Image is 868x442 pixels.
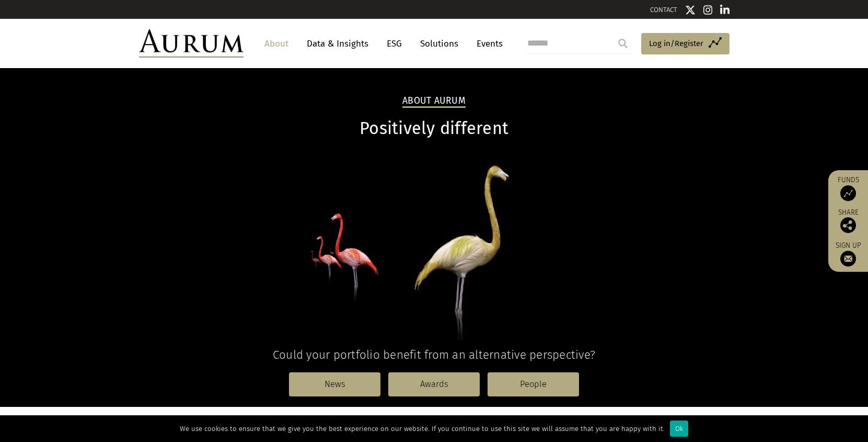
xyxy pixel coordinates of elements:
[388,372,480,396] a: Awards
[834,241,863,267] a: Sign up
[670,421,688,437] div: Ok
[840,185,856,201] img: Access Funds
[381,34,407,53] a: ESG
[302,34,374,53] a: Data & Insights
[139,29,244,58] img: Aurum
[720,5,730,15] img: Linkedin icon
[415,34,464,53] a: Solutions
[471,34,503,53] a: Events
[139,118,730,139] h1: Positively different
[840,217,856,233] img: Share this post
[649,37,703,50] span: Log in/Register
[612,33,633,54] input: Submit
[259,34,294,53] a: About
[685,5,696,15] img: Twitter icon
[834,175,863,201] a: Funds
[641,33,730,55] a: Log in/Register
[402,95,466,108] h2: About Aurum
[488,372,579,396] a: People
[139,348,730,362] h4: Could your portfolio benefit from an alternative perspective?
[289,372,380,396] a: News
[834,209,863,233] div: Share
[703,5,713,15] img: Instagram icon
[650,6,677,14] a: CONTACT
[840,251,856,267] img: Sign up to our newsletter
